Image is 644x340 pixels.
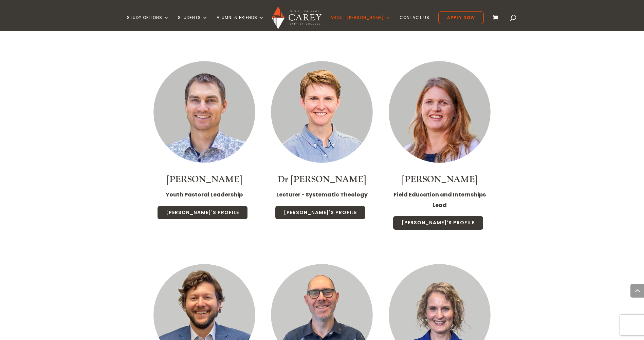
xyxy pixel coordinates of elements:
[272,6,321,29] img: Carey Baptist College
[438,11,484,24] a: Apply Now
[167,174,242,185] a: [PERSON_NAME]
[275,206,366,220] a: [PERSON_NAME]'s Profile
[402,174,477,185] a: [PERSON_NAME]
[389,61,491,163] img: Nicola Mountfort_300x300
[330,15,391,31] a: About [PERSON_NAME]
[157,206,248,220] a: [PERSON_NAME]'s Profile
[127,15,169,31] a: Study Options
[217,15,264,31] a: Alumni & Friends
[276,191,368,199] strong: Lecturer - Systematic Theology
[400,15,429,31] a: Contact Us
[394,191,486,209] strong: Field Education and Internships Lead
[178,15,208,31] a: Students
[393,216,483,230] a: [PERSON_NAME]'s Profile
[166,191,243,199] strong: Youth Pastoral Leadership
[278,174,366,185] a: Dr [PERSON_NAME]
